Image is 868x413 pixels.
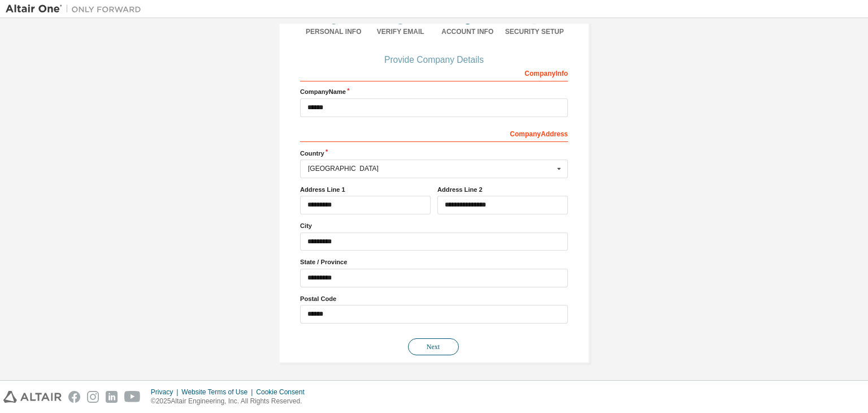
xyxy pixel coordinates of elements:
[437,185,568,194] label: Address Line 2
[300,185,431,194] label: Address Line 1
[124,391,141,403] img: youtube.svg
[151,388,181,397] div: Privacy
[300,63,568,81] div: Company Info
[151,397,311,406] p: © 2025 Altair Engineering, Inc. All Rights Reserved.
[300,124,568,142] div: Company Address
[367,27,435,36] div: Verify Email
[300,149,568,158] label: Country
[300,257,568,266] label: State / Province
[3,391,62,403] img: altair_logo.svg
[300,57,568,63] div: Provide Company Details
[501,27,568,36] div: Security Setup
[106,391,118,403] img: linkedin.svg
[300,221,568,230] label: City
[300,87,568,96] label: Company Name
[408,338,459,355] button: Next
[87,391,99,403] img: instagram.svg
[308,165,554,172] div: [GEOGRAPHIC_DATA]
[300,27,367,36] div: Personal Info
[181,388,256,397] div: Website Terms of Use
[434,27,501,36] div: Account Info
[300,294,568,303] label: Postal Code
[256,388,311,397] div: Cookie Consent
[68,391,80,403] img: facebook.svg
[6,3,147,15] img: Altair One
